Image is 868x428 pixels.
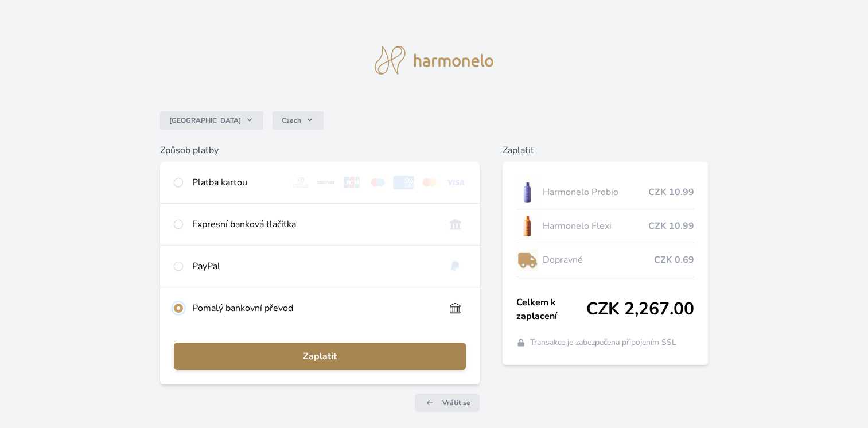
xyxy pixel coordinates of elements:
[530,337,676,348] span: Transakce je zabezpečena připojením SSL
[160,143,480,157] h6: Způsob platby
[192,176,281,189] div: Platba kartou
[516,212,538,240] img: CLEAN_FLEXI_se_stinem_x-hi_(1)-lo.jpg
[654,253,694,267] span: CZK 0.69
[648,185,694,199] span: CZK 10.99
[341,176,363,189] img: jcb.svg
[445,217,466,231] img: onlineBanking_CZ.svg
[648,219,694,233] span: CZK 10.99
[419,176,440,189] img: mc.svg
[290,176,312,189] img: diners.svg
[160,111,263,130] button: [GEOGRAPHIC_DATA]
[316,176,337,189] img: discover.svg
[543,185,648,199] span: Harmonelo Probio
[516,295,586,323] span: Celkem k zaplacení
[516,246,538,274] img: delivery-lo.png
[516,178,538,207] img: CLEAN_PROBIO_se_stinem_x-lo.jpg
[282,116,301,125] span: Czech
[415,394,480,412] a: Vrátit se
[445,259,466,273] img: paypal.svg
[586,299,694,320] span: CZK 2,267.00
[393,176,414,189] img: amex.svg
[543,219,648,233] span: Harmonelo Flexi
[543,253,654,267] span: Dopravné
[442,398,470,407] span: Vrátit se
[183,349,457,363] span: Zaplatit
[169,116,241,125] span: [GEOGRAPHIC_DATA]
[192,301,435,315] div: Pomalý bankovní převod
[503,143,708,157] h6: Zaplatit
[445,176,466,189] img: visa.svg
[273,111,324,130] button: Czech
[375,46,494,75] img: logo.svg
[192,259,435,273] div: PayPal
[192,217,435,231] div: Expresní banková tlačítka
[445,301,466,315] img: bankTransfer_IBAN.svg
[367,176,388,189] img: maestro.svg
[174,343,466,370] button: Zaplatit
